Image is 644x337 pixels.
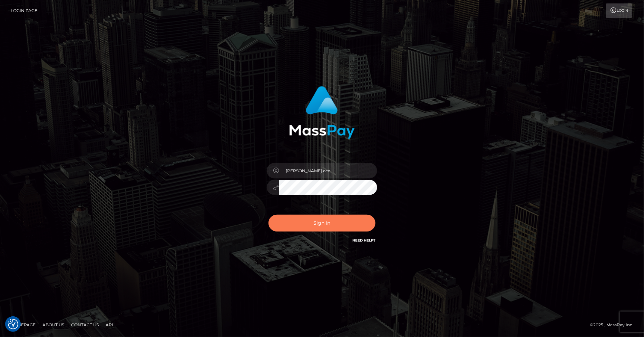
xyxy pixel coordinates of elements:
[8,319,38,330] a: Homepage
[68,319,101,330] a: Contact Us
[279,163,377,178] input: Username...
[11,3,37,18] a: Login Page
[269,215,375,232] button: Sign in
[103,319,116,330] a: API
[352,238,375,243] a: Need Help?
[289,86,355,139] img: MassPay Login
[590,321,639,329] div: © 2025 , MassPay Inc.
[40,319,67,330] a: About Us
[8,319,18,329] img: Revisit consent button
[8,319,18,329] button: Consent Preferences
[606,3,632,18] a: Login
